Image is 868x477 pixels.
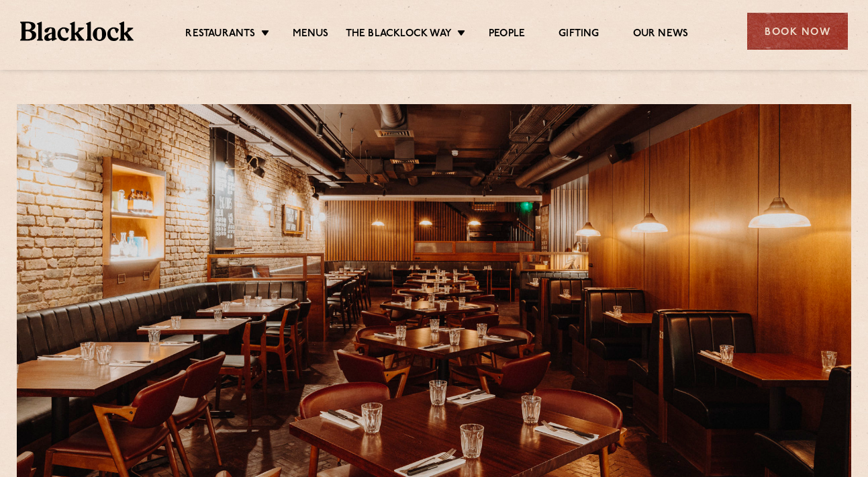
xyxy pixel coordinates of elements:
[489,28,525,42] a: People
[293,28,329,42] a: Menus
[20,21,134,40] img: BL_Textured_Logo-footer-cropped.svg
[346,28,452,42] a: The Blacklock Way
[559,28,599,42] a: Gifting
[185,28,255,42] a: Restaurants
[633,28,689,42] a: Our News
[747,13,848,50] div: Book Now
